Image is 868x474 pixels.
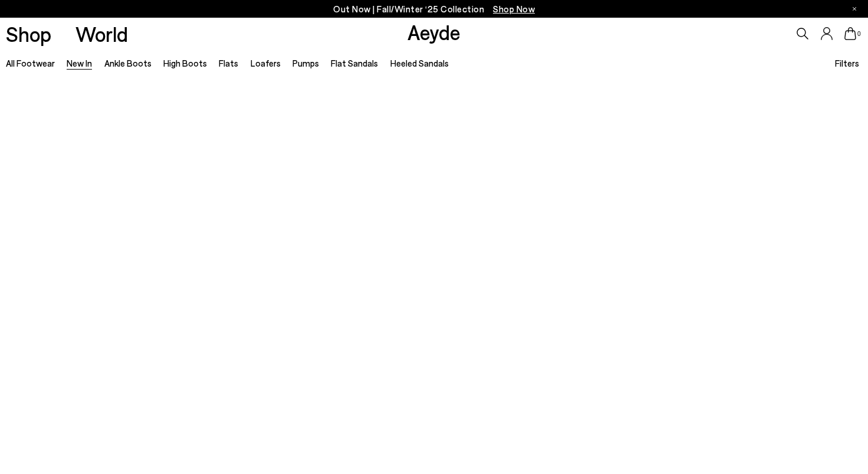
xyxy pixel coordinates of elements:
[407,19,461,44] a: Aeyde
[6,58,55,68] a: All Footwear
[75,24,128,44] a: World
[493,4,535,14] span: Navigate to /collections/new-in
[844,27,856,40] a: 0
[104,58,152,68] a: Ankle Boots
[856,31,862,37] span: 0
[251,58,281,68] a: Loafers
[333,2,535,17] p: Out Now | Fall/Winter ‘25 Collection
[331,58,378,68] a: Flat Sandals
[390,58,449,68] a: Heeled Sandals
[292,58,319,68] a: Pumps
[6,24,51,44] a: Shop
[835,58,859,68] span: Filters
[67,58,92,68] a: New In
[219,58,238,68] a: Flats
[163,58,207,68] a: High Boots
